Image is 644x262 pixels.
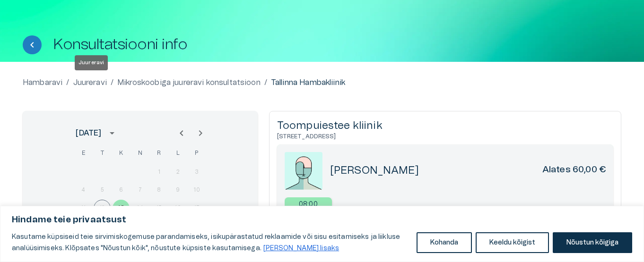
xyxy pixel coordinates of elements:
[264,77,267,88] p: /
[113,144,130,163] span: kolmapäev
[53,36,187,53] h1: Konsultatsiooni info
[75,144,92,163] span: esmaspäev
[277,133,613,141] h6: [STREET_ADDRESS]
[117,77,261,88] a: Mikroskoobiga juureravi konsultatsioon
[12,231,409,254] p: Kasutame küpsiseid teie sirvimiskogemuse parandamiseks, isikupärastatud reklaamide või sisu esita...
[12,214,632,226] p: Hindame teie privaatsust
[277,119,613,133] h5: Toompuiestee kliinik
[104,125,120,141] button: calendar view is open, switch to year view
[476,232,549,253] button: Keeldu kõigist
[299,200,318,210] p: 08:00
[191,124,210,143] button: Next month
[271,77,345,88] p: Tallinna Hambakliinik
[263,245,339,252] a: Loe lisaks
[73,77,107,88] a: Juureravi
[553,232,632,253] button: Nõustun kõigiga
[75,55,108,70] div: Juureravi
[23,77,62,88] a: Hambaravi
[48,8,62,15] span: Help
[188,144,205,163] span: pühapäev
[76,127,101,139] div: [DATE]
[417,232,472,253] button: Kohanda
[150,144,167,163] span: reede
[23,35,42,54] button: Tagasi
[94,144,111,163] span: teisipäev
[111,77,113,88] p: /
[113,200,130,217] button: 13
[542,164,606,177] h6: Alates 60,00 €
[285,152,322,190] img: doctorPlaceholder-c7454151.jpeg
[285,197,332,211] div: 08:00
[330,164,419,177] h5: [PERSON_NAME]
[131,144,148,163] span: neljapäev
[285,197,332,211] a: Select new timeslot for rescheduling
[169,144,186,163] span: laupäev
[66,77,69,88] p: /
